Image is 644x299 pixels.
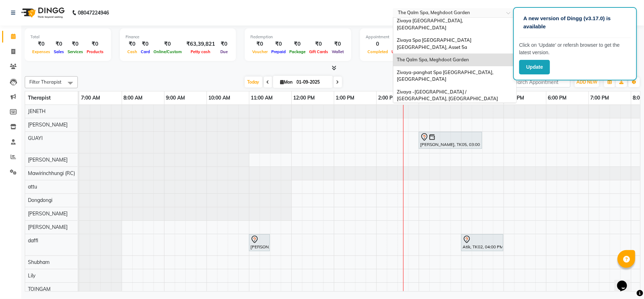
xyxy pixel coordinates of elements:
[28,197,52,203] span: Dongdongi
[390,49,413,54] span: Upcoming
[393,17,517,103] ng-dropdown-panel: Options list
[28,237,38,244] span: daffi
[85,49,105,54] span: Products
[18,3,66,23] img: logo
[184,40,218,48] div: ₹63,39,821
[164,93,187,103] a: 9:00 AM
[307,40,330,48] div: ₹0
[546,93,569,103] a: 6:00 PM
[614,271,637,292] iframe: chat widget
[189,49,213,54] span: Petty cash
[245,77,262,88] span: Today
[250,235,269,250] div: [PERSON_NAME], TK01, 11:00 AM-11:30 AM, Signature Foot Massage - 30 Mins
[292,93,317,103] a: 12:00 PM
[519,41,631,56] p: Click on ‘Update’ or refersh browser to get the latest version.
[377,93,399,103] a: 2:00 PM
[85,40,105,48] div: ₹0
[207,93,232,103] a: 10:00 AM
[126,34,230,40] div: Finance
[250,40,269,48] div: ₹0
[250,34,346,40] div: Redemption
[28,184,37,190] span: attu
[519,60,550,74] button: Update
[126,49,139,54] span: Cash
[366,40,390,48] div: 0
[366,34,453,40] div: Appointment
[288,40,307,48] div: ₹0
[295,77,330,88] input: 2025-09-01
[152,49,184,54] span: Online/Custom
[28,272,35,279] span: Lily
[576,79,597,85] span: ADD NEW
[52,40,66,48] div: ₹0
[28,170,75,176] span: Mawirinchhungi (RC)
[269,49,288,54] span: Prepaid
[334,93,356,103] a: 1:00 PM
[523,15,627,30] p: A new version of Dingg (v3.17.0) is available
[28,224,68,230] span: [PERSON_NAME]
[397,89,498,102] span: Zivaya -[GEOGRAPHIC_DATA] / [GEOGRAPHIC_DATA], [GEOGRAPHIC_DATA]
[397,57,469,62] span: The Qalm Spa, Meghdoot Garden
[509,77,570,88] input: Search Appointment
[390,40,413,48] div: 6
[28,108,46,114] span: JENETH
[397,37,472,50] span: Zivaya Spa [GEOGRAPHIC_DATA] [GEOGRAPHIC_DATA], Asset 5a
[28,157,68,163] span: [PERSON_NAME]
[397,18,465,30] span: Zivaya [GEOGRAPHIC_DATA], [GEOGRAPHIC_DATA]
[28,210,68,217] span: [PERSON_NAME]
[139,40,152,48] div: ₹0
[28,286,51,292] span: TOINGAM
[152,40,184,48] div: ₹0
[122,93,145,103] a: 8:00 AM
[28,122,68,128] span: [PERSON_NAME]
[66,40,85,48] div: ₹0
[219,49,230,54] span: Due
[66,49,85,54] span: Services
[462,235,503,250] div: Atik, TK02, 04:00 PM-05:00 PM, Javanese Pampering - 60 Mins
[79,93,102,103] a: 7:00 AM
[139,49,152,54] span: Card
[250,49,269,54] span: Voucher
[288,49,307,54] span: Package
[330,40,346,48] div: ₹0
[28,95,51,101] span: Therapist
[269,40,288,48] div: ₹0
[30,40,52,48] div: ₹0
[29,79,62,85] span: Filter Therapist
[126,40,139,48] div: ₹0
[307,49,330,54] span: Gift Cards
[279,79,295,85] span: Mon
[218,40,230,48] div: ₹0
[28,259,50,265] span: Shubham
[366,49,390,54] span: Completed
[30,34,105,40] div: Total
[249,93,275,103] a: 11:00 AM
[589,93,611,103] a: 7:00 PM
[28,135,43,141] span: GUAYI
[30,49,52,54] span: Expenses
[575,77,599,87] button: ADD NEW
[78,3,109,23] b: 08047224946
[419,133,481,148] div: [PERSON_NAME], TK05, 03:00 PM-04:30 PM, Javanese Pampering - 90 Mins
[52,49,66,54] span: Sales
[397,69,494,82] span: Zivaya-panghat Spa [GEOGRAPHIC_DATA], [GEOGRAPHIC_DATA]
[330,49,346,54] span: Wallet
